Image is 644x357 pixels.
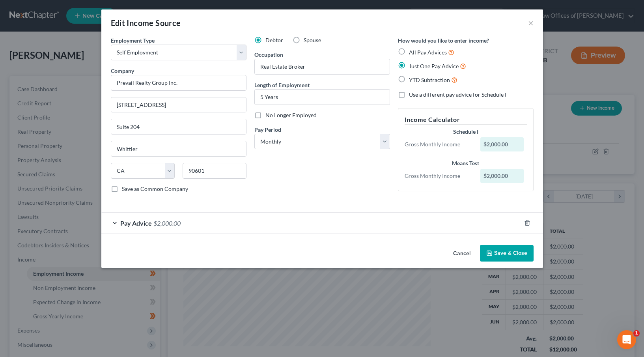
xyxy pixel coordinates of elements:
[254,50,283,59] label: Occupation
[398,36,489,45] label: How would you like to enter income?
[409,77,450,83] span: YTD Subtraction
[254,126,281,133] span: Pay Period
[405,128,527,136] div: Schedule I
[480,245,534,262] button: Save & Close
[111,119,246,134] input: Unit, Suite, etc...
[401,140,477,148] div: Gross Monthly Income
[528,18,534,28] button: ×
[480,137,524,151] div: $2,000.00
[447,246,477,262] button: Cancel
[254,81,310,89] label: Length of Employment
[617,330,636,349] iframe: Intercom live chat
[111,17,181,28] div: Edit Income Source
[409,91,506,98] span: Use a different pay advice for Schedule I
[111,37,155,44] span: Employment Type
[183,163,246,179] input: Enter zip...
[633,330,640,336] span: 1
[265,112,317,118] span: No Longer Employed
[405,159,527,167] div: Means Test
[480,169,524,183] div: $2,000.00
[405,115,527,125] h5: Income Calculator
[111,67,134,74] span: Company
[304,37,321,43] span: Spouse
[255,90,390,105] input: ex: 2 years
[409,49,447,56] span: All Pay Advices
[122,185,188,192] span: Save as Common Company
[111,141,246,156] input: Enter city...
[255,59,390,74] input: --
[120,219,152,227] span: Pay Advice
[409,63,459,69] span: Just One Pay Advice
[401,172,477,180] div: Gross Monthly Income
[111,75,246,91] input: Search company by name...
[111,97,246,112] input: Enter address...
[153,219,181,227] span: $2,000.00
[265,37,283,43] span: Debtor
